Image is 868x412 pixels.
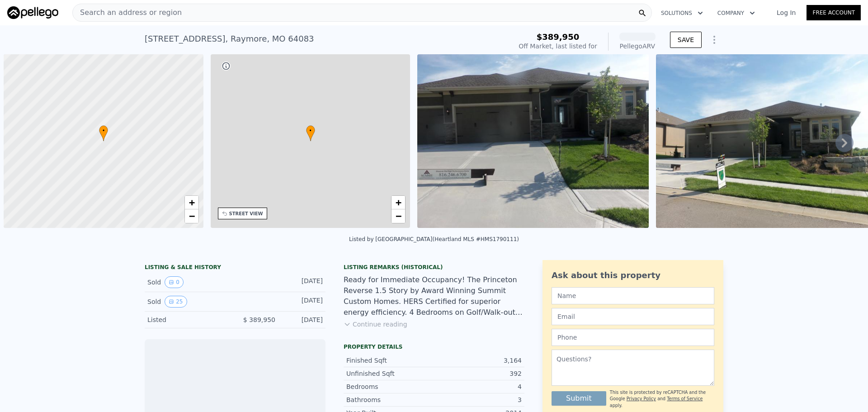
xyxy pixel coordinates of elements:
span: • [99,127,108,135]
button: Company [710,5,762,21]
a: Terms of Service [667,396,703,401]
div: Property details [344,343,524,350]
span: $389,950 [537,32,580,42]
button: SAVE [670,32,702,48]
a: Zoom out [185,209,198,223]
input: Email [552,308,714,325]
div: Bathrooms [346,395,434,404]
div: Ready for Immediate Occupancy! The Princeton Reverse 1.5 Story by Award Winning Summit Custom Hom... [344,275,524,318]
div: This site is protected by reCAPTCHA and the Google and apply. [610,389,714,409]
div: [DATE] [283,315,323,324]
button: Show Options [705,31,723,49]
div: Pellego ARV [619,42,656,51]
div: Listing Remarks (Historical) [344,264,524,271]
button: Submit [552,391,606,406]
div: [DATE] [283,296,323,308]
div: Listed by [GEOGRAPHIC_DATA] (Heartland MLS #HMS1790111) [349,236,519,242]
div: Unfinished Sqft [346,369,434,378]
a: Free Account [807,5,861,20]
button: View historical data [165,276,184,288]
div: 4 [434,382,522,391]
a: Log In [766,8,807,17]
div: Off Market, last listed for [519,42,597,51]
span: Search an address or region [73,7,182,18]
div: 3 [434,395,522,404]
span: − [189,210,194,222]
span: • [306,127,315,135]
button: Continue reading [344,320,407,329]
a: Zoom in [185,196,198,209]
div: Sold [147,296,228,308]
div: [DATE] [283,276,323,288]
button: Solutions [654,5,710,21]
span: $ 389,950 [243,316,275,323]
a: Zoom out [392,209,405,223]
div: Ask about this property [552,269,714,282]
div: • [306,125,315,141]
div: Finished Sqft [346,356,434,365]
div: Listed [147,315,228,324]
div: Sold [147,276,228,288]
div: STREET VIEW [229,210,263,217]
span: − [396,210,401,222]
div: • [99,125,108,141]
a: Privacy Policy [627,396,656,401]
div: [STREET_ADDRESS] , Raymore , MO 64083 [145,33,314,45]
button: View historical data [165,296,187,308]
div: 3,164 [434,356,522,365]
div: 392 [434,369,522,378]
span: + [396,197,401,208]
img: Sale: 134940063 Parcel: 57984525 [417,54,649,228]
div: Bedrooms [346,382,434,391]
input: Phone [552,329,714,346]
input: Name [552,287,714,304]
span: + [189,197,194,208]
div: LISTING & SALE HISTORY [145,264,325,273]
img: Pellego [7,6,58,19]
a: Zoom in [392,196,405,209]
